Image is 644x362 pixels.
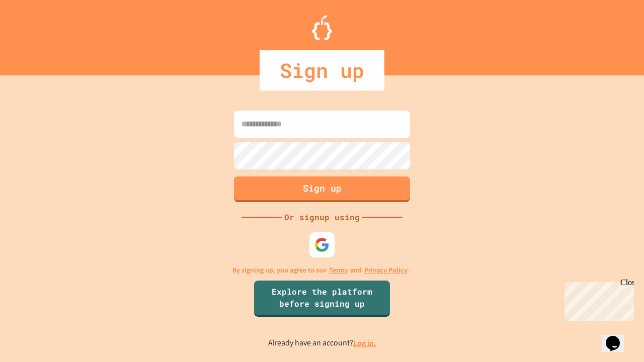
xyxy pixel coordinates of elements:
[364,265,408,276] a: Privacy Policy
[353,338,376,348] a: Log in.
[234,176,410,202] button: Sign up
[254,281,390,317] a: Explore the platform before signing up
[329,265,348,276] a: Terms
[232,265,412,276] p: By signing up, you agree to our and .
[560,278,634,321] iframe: chat widget
[282,211,362,223] div: Or signup using
[4,4,69,64] div: Chat with us now!Close
[312,15,332,40] img: Logo.svg
[260,50,384,90] div: Sign up
[602,322,634,352] iframe: chat widget
[268,337,376,349] p: Already have an account?
[314,237,330,252] img: google-icon.svg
